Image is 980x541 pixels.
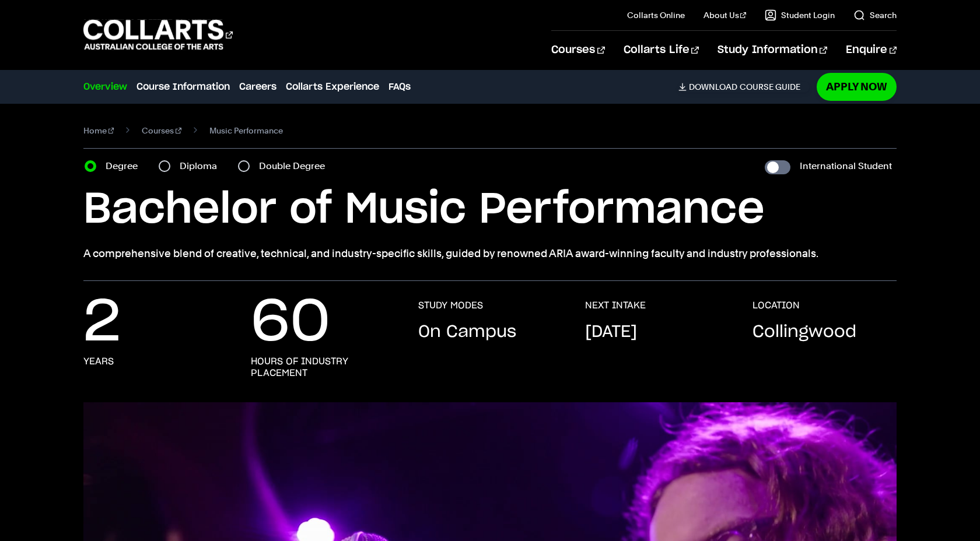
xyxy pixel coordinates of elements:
label: Diploma [180,158,224,174]
p: Collingwood [752,321,856,344]
a: Apply Now [817,73,897,100]
label: Double Degree [259,158,332,174]
h3: LOCATION [752,300,800,311]
a: Search [853,9,897,21]
a: FAQs [388,80,411,94]
a: Careers [239,80,276,94]
a: Overview [83,80,127,94]
div: Go to homepage [83,18,233,51]
h1: Bachelor of Music Performance [83,184,897,236]
a: Courses [551,31,604,69]
a: DownloadCourse Guide [678,82,810,92]
h3: years [83,356,114,367]
h3: STUDY MODES [418,300,483,311]
p: 2 [83,300,121,346]
p: [DATE] [585,321,637,344]
a: Course Information [136,80,230,94]
a: Courses [142,122,181,139]
label: International Student [800,158,892,174]
a: Student Login [765,9,835,21]
h3: hours of industry placement [251,356,395,379]
span: Music Performance [209,122,283,139]
span: Download [689,82,737,92]
a: Enquire [846,31,897,69]
p: On Campus [418,321,516,344]
a: Home [83,122,114,139]
label: Degree [106,158,145,174]
p: 60 [251,300,330,346]
a: Study Information [717,31,827,69]
a: Collarts Experience [286,80,379,94]
a: About Us [703,9,747,21]
a: Collarts Life [624,31,699,69]
a: Collarts Online [627,9,685,21]
p: A comprehensive blend of creative, technical, and industry-specific skills, guided by renowned AR... [83,245,897,262]
h3: NEXT INTAKE [585,300,646,311]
